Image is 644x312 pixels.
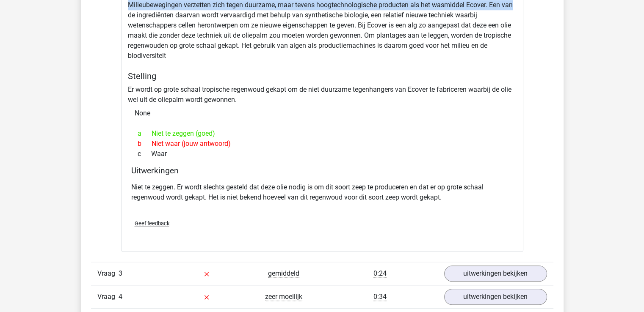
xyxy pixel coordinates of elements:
span: Vraag [97,292,119,302]
a: uitwerkingen bekijken [444,289,547,305]
h4: Uitwerkingen [131,166,513,175]
span: zeer moeilijk [265,293,302,301]
span: c [138,149,151,159]
h5: Stelling [128,71,517,81]
a: uitwerkingen bekijken [444,265,547,282]
span: 4 [119,293,122,301]
span: Vraag [97,268,119,279]
span: b [138,139,152,149]
span: Geef feedback [135,220,169,227]
div: Waar [131,149,513,159]
div: None [128,105,517,122]
p: Niet te zeggen. Er wordt slechts gesteld dat deze olie nodig is om dit soort zeep te produceren e... [131,182,513,203]
span: 3 [119,269,122,277]
span: 0:34 [373,293,387,301]
span: gemiddeld [268,269,299,278]
span: 0:24 [373,269,387,278]
div: Niet te zeggen (goed) [131,129,513,139]
span: a [138,129,152,139]
div: Niet waar (jouw antwoord) [131,139,513,149]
